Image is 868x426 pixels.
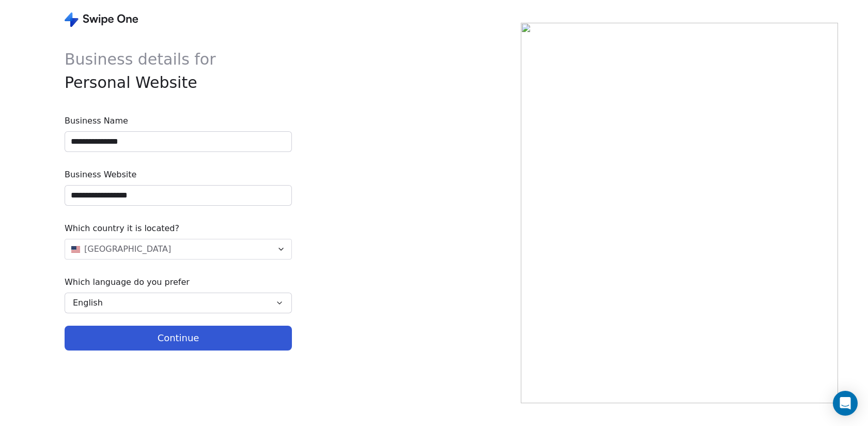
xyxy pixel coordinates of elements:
span: Which language do you prefer [65,276,292,288]
span: Which country it is located? [65,222,292,235]
span: Business Website [65,169,292,181]
button: Continue [65,326,292,351]
span: English [73,297,103,309]
div: Open Intercom Messenger [833,391,858,416]
span: Business details for [65,48,292,94]
span: Personal Website [65,73,197,92]
span: Business Name [65,115,292,127]
span: [GEOGRAPHIC_DATA] [84,243,171,255]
